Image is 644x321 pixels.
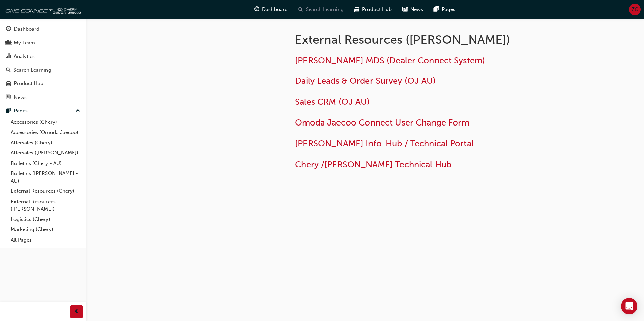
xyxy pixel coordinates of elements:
[14,39,35,47] div: My Team
[8,138,83,148] a: Aftersales (Chery)
[6,81,11,87] span: car-icon
[254,5,259,14] span: guage-icon
[8,197,83,214] a: External Resources ([PERSON_NAME])
[3,91,83,104] a: News
[8,186,83,197] a: External Resources (Chery)
[293,3,349,16] a: search-iconSearch Learning
[442,6,455,13] span: Pages
[6,95,11,101] span: news-icon
[14,80,43,87] div: Product Hub
[3,77,83,90] a: Product Hub
[428,3,461,16] a: pages-iconPages
[8,148,83,158] a: Aftersales ([PERSON_NAME])
[3,64,83,76] a: Search Learning
[3,23,83,35] a: Dashboard
[295,76,436,86] a: Daily Leads & Order Survey (OJ AU)
[410,6,423,13] span: News
[397,3,428,16] a: news-iconNews
[295,117,469,128] a: Omoda Jaecoo Connect User Change Form
[6,53,11,60] span: chart-icon
[3,50,83,63] a: Analytics
[354,5,359,14] span: car-icon
[8,235,83,245] a: All Pages
[3,22,83,105] button: DashboardMy TeamAnalyticsSearch LearningProduct HubNews
[349,3,397,16] a: car-iconProduct Hub
[295,32,516,47] h1: External Resources ([PERSON_NAME])
[8,168,83,186] a: Bulletins ([PERSON_NAME] - AU)
[14,107,28,115] div: Pages
[295,159,451,170] a: Chery /[PERSON_NAME] Technical Hub
[8,224,83,235] a: Marketing (Chery)
[249,3,293,16] a: guage-iconDashboard
[3,105,83,117] button: Pages
[14,52,35,60] div: Analytics
[8,214,83,225] a: Logistics (Chery)
[362,6,392,13] span: Product Hub
[629,4,641,15] button: ZC
[6,26,11,32] span: guage-icon
[632,6,638,13] span: ZC
[295,55,485,66] a: [PERSON_NAME] MDS (Dealer Connect System)
[13,66,51,74] div: Search Learning
[306,6,344,13] span: Search Learning
[3,37,83,49] a: My Team
[402,5,408,14] span: news-icon
[74,308,79,316] span: prev-icon
[8,158,83,169] a: Bulletins (Chery - AU)
[262,6,288,13] span: Dashboard
[3,3,81,16] img: oneconnect
[76,107,80,115] span: up-icon
[8,117,83,128] a: Accessories (Chery)
[6,67,11,73] span: search-icon
[8,127,83,138] a: Accessories (Omoda Jaecoo)
[14,94,27,101] div: News
[295,138,474,149] a: [PERSON_NAME] Info-Hub / Technical Portal
[6,40,11,46] span: people-icon
[6,108,11,114] span: pages-icon
[295,97,370,107] a: Sales CRM (OJ AU)
[298,5,303,14] span: search-icon
[621,298,637,314] div: Open Intercom Messenger
[434,5,439,14] span: pages-icon
[14,25,39,33] div: Dashboard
